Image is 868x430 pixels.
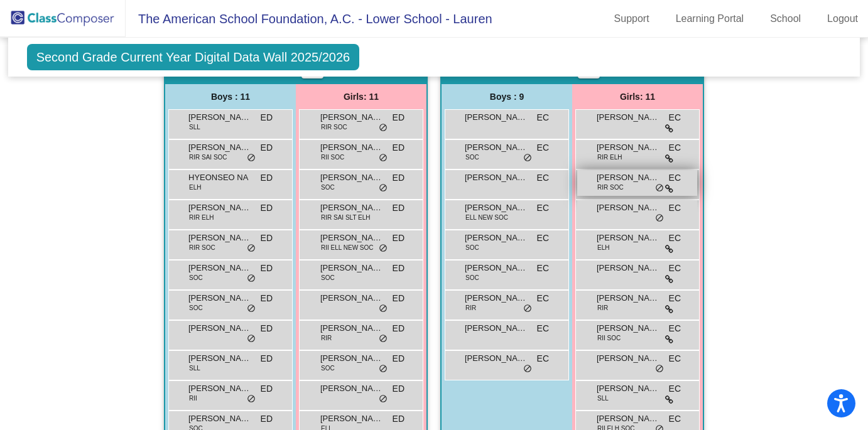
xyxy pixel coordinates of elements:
[537,111,549,124] span: EC
[188,322,251,335] span: [PERSON_NAME]
[537,262,549,275] span: EC
[669,111,681,124] span: EC
[465,141,528,154] span: [PERSON_NAME]
[597,141,659,154] span: [PERSON_NAME]
[189,394,197,403] span: RII
[393,141,404,154] span: ED
[296,84,426,109] div: Girls: 11
[320,141,383,154] span: [PERSON_NAME]
[261,352,273,365] span: ED
[188,262,251,274] span: [PERSON_NAME]
[669,262,681,275] span: EC
[320,232,383,244] span: [PERSON_NAME]
[537,352,549,365] span: EC
[321,122,347,132] span: RIR SOC
[597,202,659,214] span: [PERSON_NAME]
[604,9,659,29] a: Support
[321,183,335,192] span: SOC
[760,9,811,29] a: School
[188,141,251,154] span: [PERSON_NAME]
[189,273,203,282] span: SOC
[465,262,528,274] span: [PERSON_NAME]
[572,84,703,109] div: Girls: 11
[669,352,681,365] span: EC
[465,352,528,365] span: [PERSON_NAME]
[189,213,214,222] span: RIR ELH
[465,153,479,162] span: SOC
[379,394,388,404] span: do_not_disturb_alt
[465,243,479,252] span: SOC
[669,322,681,335] span: EC
[465,171,528,184] span: [PERSON_NAME]
[465,303,476,313] span: RIR
[379,183,388,193] span: do_not_disturb_alt
[379,364,388,374] span: do_not_disturb_alt
[817,9,868,29] a: Logout
[523,153,532,163] span: do_not_disturb_alt
[188,382,251,395] span: [PERSON_NAME]
[393,202,404,215] span: ED
[393,111,404,124] span: ED
[465,322,528,335] span: [PERSON_NAME]
[320,322,383,335] span: [PERSON_NAME]
[537,292,549,305] span: EC
[247,304,256,314] span: do_not_disturb_alt
[189,183,201,192] span: ELH
[393,171,404,185] span: ED
[655,364,664,374] span: do_not_disturb_alt
[669,382,681,395] span: EC
[188,111,251,124] span: [PERSON_NAME]
[126,9,492,29] span: The American School Foundation, A.C. - Lower School - Lauren
[321,213,371,222] span: RIR SAI SLT ELH
[655,213,664,223] span: do_not_disturb_alt
[188,352,251,365] span: [PERSON_NAME]
[666,9,754,29] a: Learning Portal
[597,322,659,335] span: [PERSON_NAME]
[261,322,273,335] span: ED
[393,382,404,395] span: ED
[465,111,528,124] span: [PERSON_NAME]
[597,382,659,395] span: [PERSON_NAME]
[27,44,360,70] span: Second Grade Current Year Digital Data Wall 2025/2026
[537,322,549,335] span: EC
[261,171,273,185] span: ED
[523,364,532,374] span: do_not_disturb_alt
[188,292,251,304] span: [PERSON_NAME]
[669,171,681,185] span: EC
[320,262,383,274] span: [PERSON_NAME]
[393,352,404,365] span: ED
[320,292,383,304] span: [PERSON_NAME]
[247,334,256,344] span: do_not_disturb_alt
[597,111,659,124] span: [PERSON_NAME]
[320,412,383,425] span: [PERSON_NAME]
[669,202,681,215] span: EC
[393,262,404,275] span: ED
[321,273,335,282] span: SOC
[537,141,549,154] span: EC
[379,304,388,314] span: do_not_disturb_alt
[537,171,549,185] span: EC
[597,262,659,274] span: [PERSON_NAME]
[669,292,681,305] span: EC
[669,232,681,245] span: EC
[321,153,344,162] span: RII SOC
[393,292,404,305] span: ED
[655,183,664,193] span: do_not_disturb_alt
[261,111,273,124] span: ED
[301,60,323,78] button: Print Students Details
[669,141,681,154] span: EC
[597,232,659,244] span: [PERSON_NAME]
[597,292,659,304] span: [PERSON_NAME]
[320,171,383,184] span: [PERSON_NAME]
[261,202,273,215] span: ED
[597,394,609,403] span: SLL
[379,153,388,163] span: do_not_disturb_alt
[321,333,332,343] span: RIR
[537,232,549,245] span: EC
[320,111,383,124] span: [PERSON_NAME]
[320,352,383,365] span: [PERSON_NAME]
[379,244,388,254] span: do_not_disturb_alt
[597,303,608,313] span: RIR
[261,232,273,245] span: ED
[247,274,256,284] span: do_not_disturb_alt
